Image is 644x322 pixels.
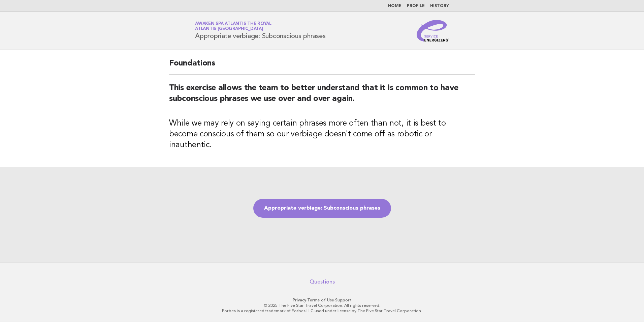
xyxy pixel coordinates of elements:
[169,58,475,75] h2: Foundations
[307,298,334,302] a: Terms of Use
[195,22,326,39] h1: Appropriate verbiage: Subconscious phrases
[407,4,425,8] a: Profile
[169,83,475,110] h2: This exercise allows the team to better understand that it is common to have subconscious phrases...
[417,20,449,42] img: Service Energizers
[116,308,528,314] p: Forbes is a registered trademark of Forbes LLC used under license by The Five Star Travel Corpora...
[310,278,335,285] a: Questions
[195,27,263,31] span: Atlantis [GEOGRAPHIC_DATA]
[169,118,475,151] h3: While we may rely on saying certain phrases more often than not, it is best to become conscious o...
[335,298,352,302] a: Support
[116,303,528,308] p: © 2025 The Five Star Travel Corporation. All rights reserved.
[430,4,449,8] a: History
[116,297,528,303] p: · ·
[388,4,401,8] a: Home
[195,22,271,31] a: Awaken SPA Atlantis the RoyalAtlantis [GEOGRAPHIC_DATA]
[293,298,306,302] a: Privacy
[253,199,391,218] a: Appropriate verbiage: Subconscious phrases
